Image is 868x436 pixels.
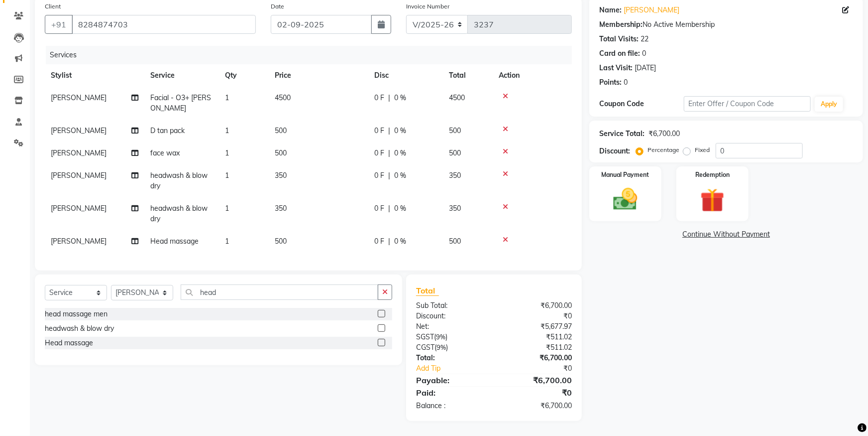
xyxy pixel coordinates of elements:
div: ₹6,700.00 [494,401,580,411]
span: 0 % [394,148,406,158]
div: Services [46,46,579,64]
img: _cash.svg [606,185,645,213]
span: 500 [449,148,461,157]
button: Apply [815,97,843,112]
span: 0 % [394,203,406,214]
span: 500 [449,126,461,135]
div: ₹6,700.00 [649,129,680,139]
th: Price [269,64,368,87]
span: 4500 [449,93,465,102]
span: | [388,148,390,158]
span: | [388,236,390,247]
span: 0 F [374,203,384,214]
div: ₹511.02 [494,332,580,342]
span: | [388,126,390,136]
div: headwash & blow dry [45,323,114,334]
div: Service Total: [599,129,645,139]
span: 350 [449,171,461,180]
div: No Active Membership [599,19,853,30]
div: Balance : [409,401,494,411]
div: Paid: [409,387,494,399]
span: 0 F [374,93,384,103]
a: Add Tip [409,363,508,374]
div: Discount: [409,311,494,321]
div: ₹5,677.97 [494,321,580,332]
th: Action [493,64,572,87]
span: 0 F [374,236,384,247]
span: [PERSON_NAME] [51,204,107,213]
span: 0 % [394,170,406,181]
span: 1 [225,126,229,135]
span: CGST [416,343,434,352]
div: ₹511.02 [494,342,580,353]
span: 1 [225,171,229,180]
span: 350 [275,171,287,180]
span: headwash & blow dry [150,204,208,223]
div: Membership: [599,19,643,30]
div: Name: [599,5,622,15]
span: 500 [275,148,287,157]
a: [PERSON_NAME] [624,5,679,15]
span: face wax [150,148,180,157]
label: Date [271,2,284,11]
div: Coupon Code [599,99,684,109]
th: Stylist [45,64,144,87]
div: Payable: [409,374,494,386]
span: 350 [449,204,461,213]
span: 0 F [374,148,384,158]
span: 1 [225,204,229,213]
span: SGST [416,332,434,341]
span: | [388,170,390,181]
th: Total [443,64,493,87]
th: Qty [219,64,269,87]
input: Enter Offer / Coupon Code [684,96,811,112]
span: 9% [436,333,445,341]
span: 500 [449,237,461,246]
span: 0 % [394,236,406,247]
div: Last Visit: [599,63,633,73]
span: [PERSON_NAME] [51,93,107,102]
span: 9% [436,343,446,351]
div: Sub Total: [409,300,494,311]
div: Head massage [45,338,93,348]
div: ₹0 [494,311,580,321]
span: 0 F [374,170,384,181]
div: Total Visits: [599,34,639,44]
span: 500 [275,126,287,135]
th: Disc [368,64,443,87]
div: ₹6,700.00 [494,353,580,363]
span: 1 [225,93,229,102]
span: | [388,203,390,214]
input: Search or Scan [181,285,378,300]
button: +91 [45,15,73,34]
div: [DATE] [635,63,656,73]
span: headwash & blow dry [150,171,208,190]
span: 350 [275,204,287,213]
span: 1 [225,148,229,157]
span: 0 % [394,126,406,136]
div: Total: [409,353,494,363]
span: [PERSON_NAME] [51,126,107,135]
div: ₹0 [508,363,579,374]
div: 0 [624,77,628,88]
span: 500 [275,237,287,246]
label: Manual Payment [602,170,650,179]
div: ₹6,700.00 [494,374,580,386]
span: 0 % [394,93,406,103]
img: _gift.svg [693,185,732,215]
a: Continue Without Payment [591,229,861,240]
div: Points: [599,77,622,88]
div: ( ) [409,342,494,353]
div: ( ) [409,332,494,342]
span: [PERSON_NAME] [51,148,107,157]
span: Head massage [150,237,199,246]
div: Card on file: [599,48,640,59]
label: Percentage [648,145,679,154]
div: Discount: [599,146,630,156]
div: ₹6,700.00 [494,300,580,311]
label: Invoice Number [406,2,449,11]
span: [PERSON_NAME] [51,237,107,246]
span: 0 F [374,126,384,136]
th: Service [144,64,219,87]
label: Fixed [695,145,710,154]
